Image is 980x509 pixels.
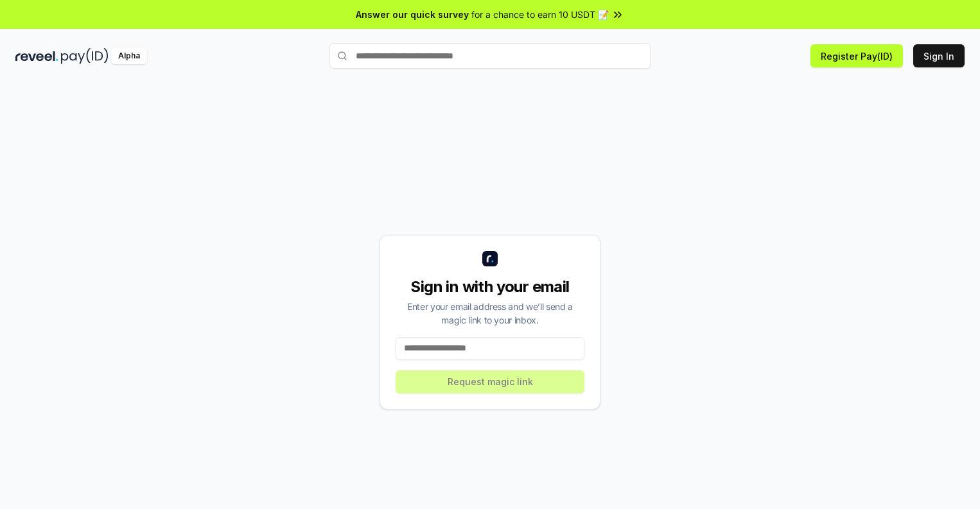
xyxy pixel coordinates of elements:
img: pay_id [61,48,109,64]
span: Answer our quick survey [356,8,469,21]
div: Alpha [111,48,147,64]
div: Enter your email address and we’ll send a magic link to your inbox. [396,300,584,327]
button: Sign In [913,44,965,67]
img: logo_small [482,251,498,266]
div: Sign in with your email [396,277,584,297]
img: reveel_dark [15,48,58,64]
button: Register Pay(ID) [810,44,903,67]
span: for a chance to earn 10 USDT 📝 [471,8,609,21]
